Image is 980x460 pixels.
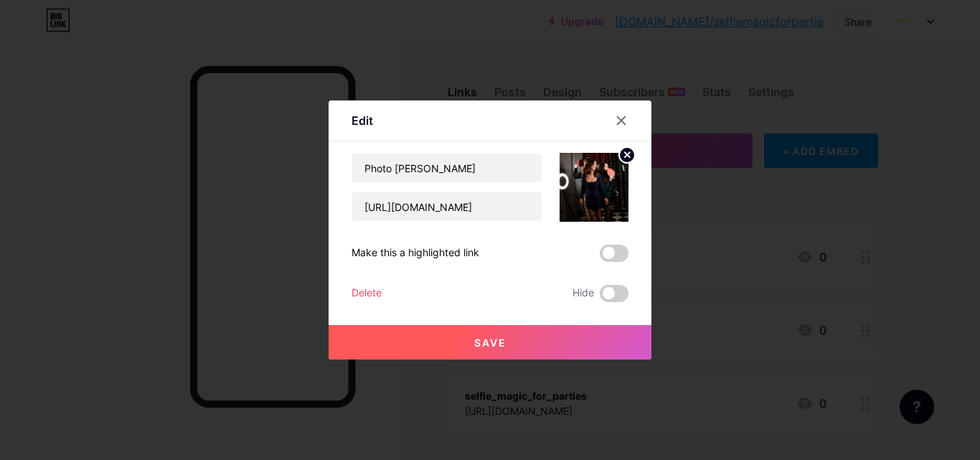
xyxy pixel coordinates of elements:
[352,285,382,302] div: Delete
[474,337,507,349] span: Save
[352,245,479,262] div: Make this a highlighted link
[352,154,542,182] input: Title
[352,112,373,129] div: Edit
[352,192,542,221] input: URL
[560,153,628,222] img: link_thumbnail
[573,285,594,302] span: Hide
[329,325,651,360] button: Save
